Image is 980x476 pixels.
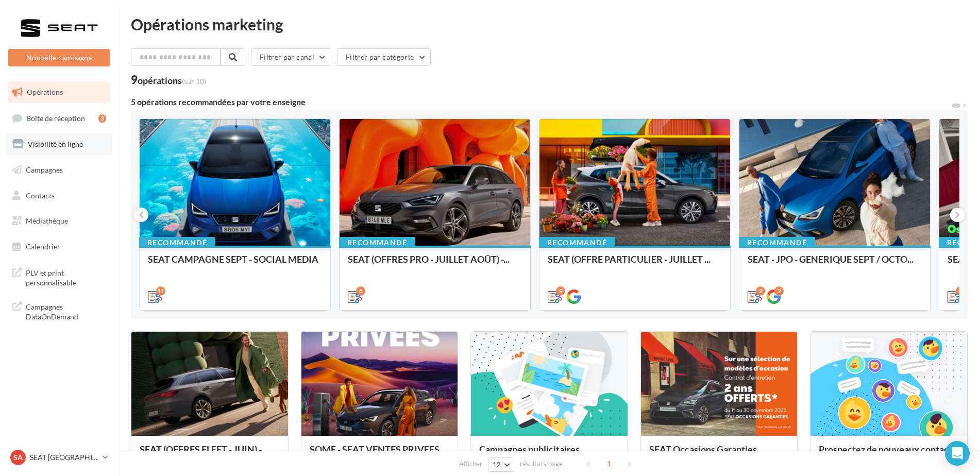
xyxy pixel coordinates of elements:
span: Campagnes DataOnDemand [26,300,106,322]
div: 2 [756,286,765,296]
div: 2 [774,286,784,296]
button: Filtrer par canal [251,48,331,66]
span: SOME - SEAT VENTES PRIVEES [310,444,440,455]
div: 3 [98,114,106,123]
div: 9 [556,286,565,296]
button: 12 [488,457,514,472]
span: Calendrier [26,242,60,251]
span: SA [13,452,23,463]
span: Opérations [27,88,63,96]
span: Afficher [459,459,482,469]
a: Campagnes [6,159,112,181]
span: SEAT (OFFRES FLEET - JUIN) - [GEOGRAPHIC_DATA]... [140,444,262,465]
span: SEAT (OFFRES PRO - JUILLET AOÛT) -... [348,253,510,265]
button: Filtrer par catégorie [337,48,431,66]
span: PLV et print personnalisable [26,266,106,288]
div: Recommandé [539,237,615,248]
a: Boîte de réception3 [6,107,112,129]
div: 5 [356,286,365,296]
div: Recommandé [739,237,815,248]
span: Visibilité en ligne [28,140,83,148]
div: opérations [138,76,206,85]
span: SEAT CAMPAGNE SEPT - SOCIAL MEDIA [148,253,318,265]
div: Recommandé [139,237,215,248]
a: Calendrier [6,236,112,258]
span: 12 [493,461,501,469]
div: 5 opérations recommandées par votre enseigne [131,98,951,106]
div: 9 [131,74,206,86]
span: SEAT Occasions Garanties [649,444,757,455]
div: Recommandé [339,237,415,248]
span: (sur 10) [182,77,206,86]
a: PLV et print personnalisable [6,262,112,292]
span: Contacts [26,191,55,199]
span: Boîte de réception [26,113,85,122]
span: 1 [601,455,617,472]
button: Nouvelle campagne [8,49,110,66]
span: Médiathèque [26,216,68,225]
span: Campagnes [26,165,63,174]
span: résultats/page [520,459,563,469]
span: Prospectez de nouveaux contacts [819,444,956,455]
a: Visibilité en ligne [6,133,112,155]
p: SEAT [GEOGRAPHIC_DATA] [30,452,98,463]
div: 11 [156,286,165,296]
a: Contacts [6,185,112,207]
div: Opérations marketing [131,16,968,32]
div: Open Intercom Messenger [945,441,970,466]
a: Opérations [6,81,112,103]
a: Médiathèque [6,210,112,232]
span: Campagnes publicitaires [479,444,580,455]
a: SA SEAT [GEOGRAPHIC_DATA] [8,448,110,467]
span: SEAT (OFFRE PARTICULIER - JUILLET ... [548,253,711,265]
a: Campagnes DataOnDemand [6,296,112,326]
div: 6 [956,286,965,296]
span: SEAT - JPO - GENERIQUE SEPT / OCTO... [748,253,914,265]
